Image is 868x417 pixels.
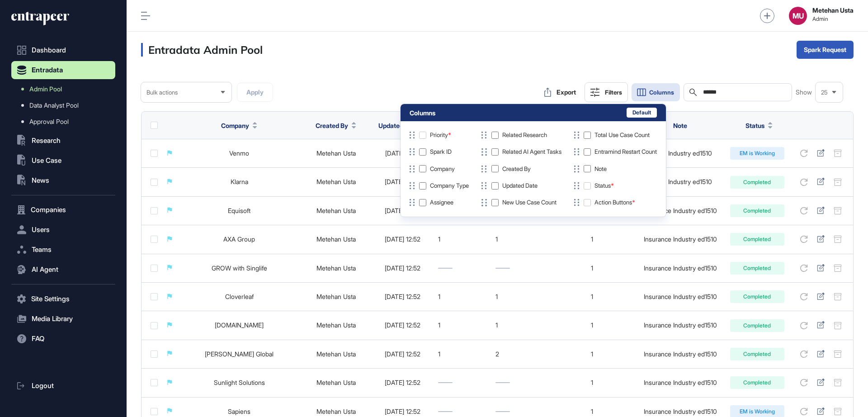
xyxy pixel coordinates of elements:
button: Status [745,121,773,130]
div: [DATE] 12:52 [377,207,429,214]
div: [DATE] 12:52 [377,265,429,272]
div: 1 [438,236,487,243]
div: Filters [605,89,622,96]
a: GROW with Singlife [212,264,267,272]
span: Bulk actions [146,89,178,96]
span: Admin Pool [29,85,62,93]
a: AXA Group [223,235,255,243]
div: Insurance Industry ed1510 [640,236,721,243]
div: 1 [495,322,544,329]
div: Completed [730,376,784,389]
a: Metehan Usta [316,379,356,386]
div: 1 [553,351,631,358]
button: Columns [632,83,680,101]
span: Columns [649,89,674,96]
span: Use Case [32,157,61,164]
a: Metehan Usta [316,235,356,243]
span: Updated Date [378,121,419,130]
div: Assignee [430,199,453,206]
span: Note [673,122,687,129]
div: Priority [430,132,451,138]
div: Insurance Industry ed1510 [640,351,721,358]
div: Company Type [430,182,469,189]
div: 1 [553,293,631,300]
span: Teams [32,246,52,253]
div: Insurance Industry ed1510 [640,265,721,272]
a: [DOMAIN_NAME] [215,321,264,329]
h3: Entradata Admin Pool [141,43,263,57]
span: Company [221,121,249,130]
span: Show [796,89,812,96]
span: Admin [812,16,854,22]
span: FAQ [32,335,44,342]
a: Klarna [231,178,248,185]
button: Use Case [11,152,115,170]
a: Admin Pool [16,81,115,97]
div: 1 [438,351,487,358]
div: 1 [438,293,487,300]
button: Created By [316,121,356,130]
div: [DATE] 14:21 [377,150,429,157]
a: Equisoft [228,207,250,214]
button: FAQ [11,330,115,348]
div: Airline Industry ed1510 [640,178,721,185]
div: [DATE] 12:52 [377,236,429,243]
div: 1 [495,293,544,300]
div: [DATE] 12:52 [377,293,429,300]
div: Columns [410,109,435,116]
div: 1 [553,408,631,415]
button: Site Settings [11,290,115,308]
a: Sunlight Solutions [214,379,265,386]
a: Metehan Usta [316,408,356,415]
span: 25 [821,89,828,96]
span: Entradata [32,66,63,74]
div: Note [594,166,607,172]
button: Media Library [11,310,115,328]
span: Site Settings [31,295,70,303]
span: Status [745,121,764,130]
button: Companies [11,201,115,219]
button: Spark Request [797,41,854,59]
a: Cloverleaf [225,293,254,300]
button: Filters [585,82,628,102]
button: Default [627,108,657,118]
button: Entradata [11,61,115,79]
button: Research [11,132,115,150]
button: MU [789,7,807,25]
a: Logout [11,377,115,395]
span: Users [32,226,50,233]
a: Sapiens [228,408,250,415]
div: 1 [553,236,631,243]
span: Research [32,137,61,144]
a: Metehan Usta [316,350,356,358]
div: Completed [730,262,784,275]
div: Insurance Industry ed1510 [640,322,721,329]
div: 1 [553,265,631,272]
div: Insurance Industry ed1510 [640,408,721,415]
div: Completed [730,348,784,360]
span: Approval Pool [29,118,69,125]
span: Logout [32,382,54,389]
a: Approval Pool [16,114,115,130]
a: Metehan Usta [316,207,356,214]
div: Status [594,182,614,189]
div: Updated Date [502,182,538,189]
div: Related Research [502,132,547,138]
div: Total Use Case Count [594,132,650,138]
div: Airline Industry ed1510 [640,150,721,157]
button: Updated Date [378,121,427,130]
div: [DATE] 12:52 [377,408,429,415]
a: Data Analyst Pool [16,97,115,114]
div: Completed [730,204,784,217]
div: 2 [495,351,544,358]
a: Metehan Usta [316,178,356,185]
div: Related AI Agent Tasks [502,148,561,155]
a: Metehan Usta [316,149,356,157]
button: Export [539,83,581,101]
span: Created By [316,121,348,130]
div: Completed [730,290,784,303]
div: Insurance Industry ed1510 [640,293,721,300]
div: EM is Working [730,147,784,160]
button: Teams [11,241,115,259]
